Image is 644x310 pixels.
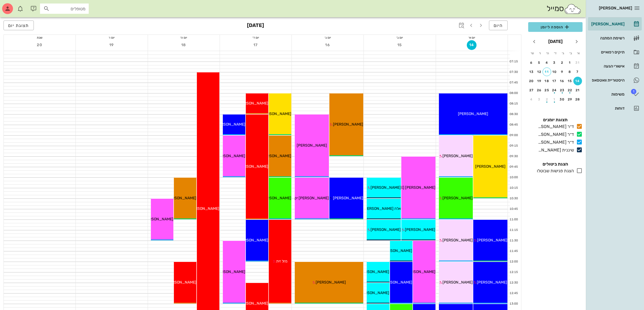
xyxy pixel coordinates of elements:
[588,32,642,45] a: רשימת המתנה
[528,117,583,123] h4: תצוגת יומנים
[166,196,196,200] span: [PERSON_NAME]
[292,196,329,200] span: [PERSON_NAME] יקר
[528,22,583,32] button: הוספה ליומן
[16,4,19,8] span: תג
[527,61,536,65] div: 6
[8,23,29,28] span: תצוגת יום
[405,269,435,274] span: [PERSON_NAME]
[536,147,574,153] div: שיננית [PERSON_NAME]
[251,40,261,50] button: 17
[573,58,582,67] button: 31
[458,112,488,116] span: [PERSON_NAME]
[536,139,574,146] div: ד״ר [PERSON_NAME]
[536,131,574,138] div: ד״ר [PERSON_NAME]
[550,70,559,74] div: 10
[247,21,264,31] h3: [DATE]
[590,50,625,54] div: תיקים רפואיים
[508,228,519,232] div: 11:15
[535,168,574,174] div: הצגת פגישות שבוטלו
[364,35,435,40] div: יום ב׳
[590,64,625,68] div: אישורי הגעה
[588,88,642,101] a: תגמשימות
[528,161,583,167] h4: הצגת ביטולים
[550,95,559,104] button: 1
[508,217,519,222] div: 11:00
[323,40,333,50] button: 16
[535,79,544,83] div: 19
[238,238,268,242] span: [PERSON_NAME]
[558,68,567,76] button: 9
[566,58,574,67] button: 1
[508,270,519,275] div: 12:15
[558,58,567,67] button: 2
[588,46,642,59] a: תיקים רפואיים
[508,80,519,85] div: 07:45
[588,102,642,115] a: דוחות
[535,77,544,85] button: 19
[573,88,582,92] div: 21
[566,86,574,95] button: 22
[508,249,519,254] div: 11:45
[442,196,473,200] span: [PERSON_NAME]
[573,86,582,95] button: 21
[590,22,625,26] div: [PERSON_NAME]
[442,154,473,158] span: [PERSON_NAME]
[558,97,567,101] div: 30
[535,58,544,67] button: 5
[558,79,567,83] div: 16
[436,35,508,40] div: יום א׳
[599,6,632,11] span: [PERSON_NAME]
[179,40,189,50] button: 18
[508,196,519,201] div: 10:30
[543,58,551,67] button: 4
[508,291,519,296] div: 12:45
[590,78,625,82] div: היסטוריית וואטסאפ
[558,77,567,85] button: 16
[535,88,544,92] div: 26
[4,21,34,30] button: תצוגת יום
[566,97,574,101] div: 29
[494,23,503,28] span: היום
[543,97,551,101] div: 2
[477,238,507,242] span: [PERSON_NAME]
[535,86,544,95] button: 26
[527,58,536,67] button: 6
[590,36,625,40] div: רשימת המתנה
[166,280,196,285] span: [PERSON_NAME]
[333,122,363,127] span: [PERSON_NAME]
[546,36,565,47] button: [DATE]
[550,77,559,85] button: 17
[535,70,544,74] div: 12
[527,68,536,76] button: 13
[382,248,412,253] span: [PERSON_NAME]
[558,86,567,95] button: 23
[35,40,45,50] button: 20
[508,70,519,75] div: 07:30
[148,35,220,40] div: יום ה׳
[508,154,519,159] div: 09:30
[550,61,559,65] div: 3
[238,101,268,106] span: [PERSON_NAME]
[508,238,519,243] div: 11:30
[535,97,544,101] div: 3
[590,92,625,96] div: משימות
[527,79,536,83] div: 20
[566,95,574,104] button: 29
[508,59,519,64] div: 07:15
[489,21,508,30] button: היום
[527,77,536,85] button: 20
[573,77,582,85] button: 14
[543,86,551,95] button: 25
[544,49,551,58] th: ה׳
[316,280,346,285] span: [PERSON_NAME]
[558,88,567,92] div: 23
[215,122,245,127] span: [PERSON_NAME]
[543,61,551,65] div: 4
[573,68,582,76] button: 7
[323,43,333,47] span: 16
[567,49,574,58] th: ב׳
[527,88,536,92] div: 27
[543,95,551,104] button: 2
[550,88,559,92] div: 24
[543,79,551,83] div: 18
